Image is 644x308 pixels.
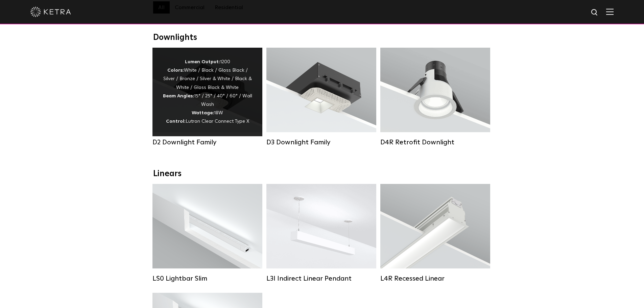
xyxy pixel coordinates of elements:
[186,119,249,124] span: Lutron Clear Connect Type X
[152,184,262,283] a: LS0 Lightbar Slim Lumen Output:200 / 350Colors:White / BlackControl:X96 Controller
[185,60,220,64] strong: Lumen Output:
[380,184,490,283] a: L4R Recessed Linear Lumen Output:400 / 600 / 800 / 1000Colors:White / BlackControl:Lutron Clear C...
[380,48,490,146] a: D4R Retrofit Downlight Lumen Output:800Colors:White / BlackBeam Angles:15° / 25° / 40° / 60°Watta...
[606,8,614,15] img: Hamburger%20Nav.svg
[266,184,376,283] a: L3I Indirect Linear Pendant Lumen Output:400 / 600 / 800 / 1000Housing Colors:White / BlackContro...
[153,169,491,179] div: Linears
[152,48,262,146] a: D2 Downlight Family Lumen Output:1200Colors:White / Black / Gloss Black / Silver / Bronze / Silve...
[30,7,71,17] img: ketra-logo-2019-white
[167,68,184,73] strong: Colors:
[152,138,262,146] div: D2 Downlight Family
[266,275,376,283] div: L3I Indirect Linear Pendant
[152,275,262,283] div: LS0 Lightbar Slim
[266,138,376,146] div: D3 Downlight Family
[163,94,194,98] strong: Beam Angles:
[163,58,252,126] div: 1200 White / Black / Gloss Black / Silver / Bronze / Silver & White / Black & White / Gloss Black...
[266,48,376,146] a: D3 Downlight Family Lumen Output:700 / 900 / 1100Colors:White / Black / Silver / Bronze / Paintab...
[166,119,186,124] strong: Control:
[153,33,491,43] div: Downlights
[380,138,490,146] div: D4R Retrofit Downlight
[192,111,214,115] strong: Wattage:
[591,8,599,17] img: search icon
[380,275,490,283] div: L4R Recessed Linear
